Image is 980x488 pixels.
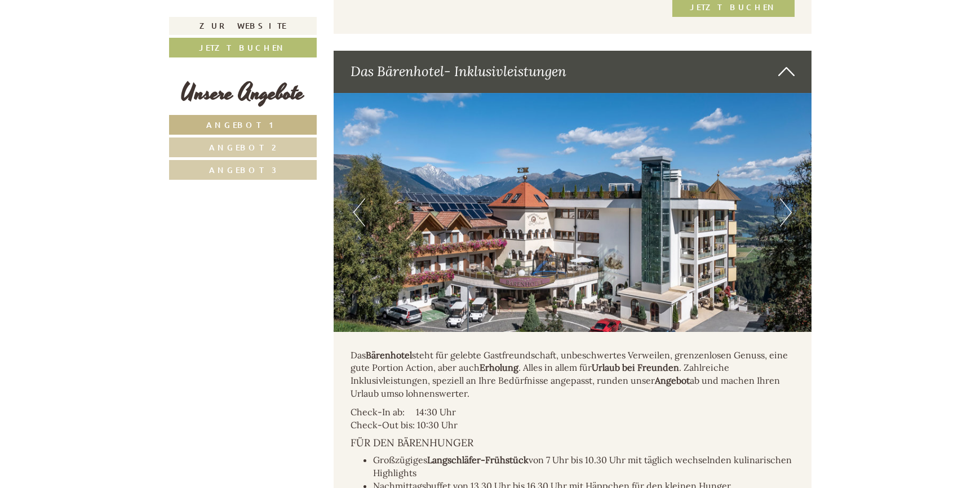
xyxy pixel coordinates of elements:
[366,349,412,361] strong: Bärenhotel
[351,349,795,400] p: Das steht für gelebte Gastfreundschaft, unbeschwertes Verweilen, grenzenlosen Genuss, eine gute P...
[353,198,365,227] button: Previous
[427,454,529,465] strong: Langschläfer-Frühstück
[655,375,690,386] strong: Angebot
[169,17,317,35] a: Zur Website
[209,142,276,153] span: Angebot 2
[780,198,792,227] button: Next
[334,51,812,92] div: Das Bärenhotel- Inklusivleistungen
[480,362,518,373] strong: Erholung
[373,454,795,480] li: Großzügiges von 7 Uhr bis 10.30 Uhr mit täglich wechselnden kulinarischen Highlights
[351,406,795,432] p: Check-In ab: 14:30 Uhr Check-Out bis: 10:30 Uhr
[351,437,795,449] h4: FÜR DEN BÄRENHUNGER
[209,165,277,175] span: Angebot 3
[169,77,317,109] div: Unsere Angebote
[206,119,279,130] span: Angebot 1
[592,362,679,373] strong: Urlaub bei Freunden
[169,38,317,57] a: Jetzt buchen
